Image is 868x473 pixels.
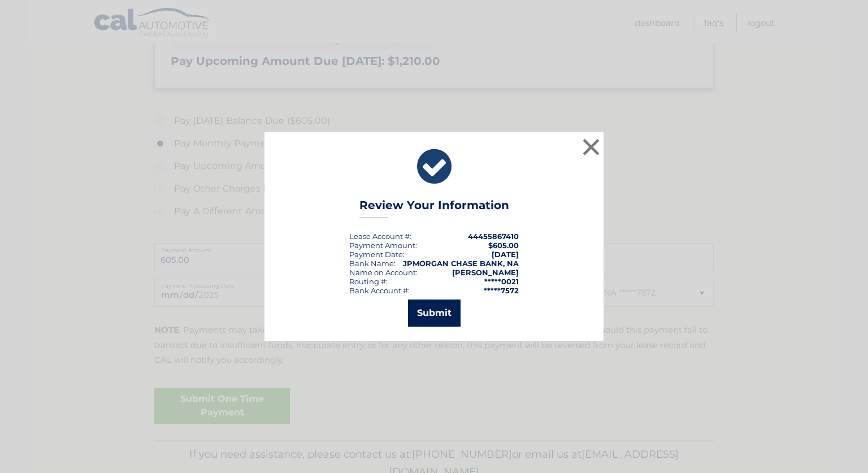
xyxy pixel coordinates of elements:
h3: Review Your Information [359,198,509,218]
button: × [580,136,602,158]
button: Submit [408,300,461,327]
span: $605.00 [488,241,519,250]
div: Lease Account #: [349,232,411,241]
div: Name on Account: [349,268,418,277]
span: [DATE] [492,250,519,259]
div: Bank Account #: [349,286,410,295]
strong: [PERSON_NAME] [452,268,519,277]
strong: 44455867410 [468,232,519,241]
div: Bank Name: [349,259,396,268]
strong: JPMORGAN CHASE BANK, NA [403,259,519,268]
span: Payment Date [349,250,403,259]
div: : [349,250,405,259]
div: Routing #: [349,277,388,286]
div: Payment Amount: [349,241,417,250]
